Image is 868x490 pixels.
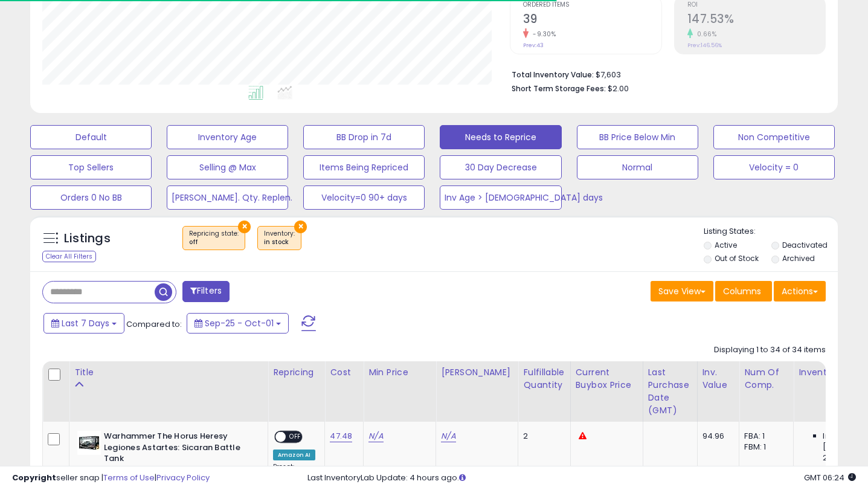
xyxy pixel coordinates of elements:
div: Inv. value [702,366,735,392]
div: Cost [330,366,358,379]
button: Velocity = 0 [713,155,835,179]
h5: Listings [64,230,111,247]
div: Last InventoryLab Update: 4 hours ago. [307,472,856,484]
div: Title [74,366,263,379]
a: Terms of Use [103,472,155,483]
div: Preset: [273,463,315,490]
button: BB Drop in 7d [303,125,425,149]
span: Sep-25 - Oct-01 [205,317,274,329]
button: Default [30,125,152,149]
div: 2 [523,431,561,442]
button: Orders 0 No BB [30,185,152,210]
div: Last Purchase Date (GMT) [648,366,692,417]
button: × [294,221,307,233]
div: in stock [264,238,295,247]
span: Repricing state : [189,229,239,247]
span: Inventory : [264,229,295,247]
a: 47.48 [330,430,352,442]
button: Needs to Reprice [440,125,561,149]
button: Velocity=0 90+ days [303,185,425,210]
button: Last 7 Days [43,313,124,334]
button: Inv Age > [DEMOGRAPHIC_DATA] days [440,185,561,210]
a: N/A [368,430,383,442]
span: Last 7 Days [62,317,109,329]
button: Top Sellers [30,155,152,179]
div: Clear All Filters [42,251,96,262]
div: Current Buybox Price [576,366,638,392]
div: FBM: 1 [744,442,784,453]
b: Warhammer The Horus Heresy Legiones Astartes: Sicaran Battle Tank [104,431,251,468]
div: [PERSON_NAME] [441,366,513,379]
button: Save View [651,281,713,301]
button: Sep-25 - Oct-01 [187,313,289,334]
button: BB Price Below Min [577,125,698,149]
button: Columns [715,281,772,301]
button: Selling @ Max [167,155,288,179]
button: 30 Day Decrease [440,155,561,179]
a: Privacy Policy [156,472,210,483]
button: × [238,221,251,233]
div: Num of Comp. [744,366,788,392]
div: FBA: 1 [744,431,784,442]
label: Active [715,240,737,250]
img: 410Oz9uFfZL._SL40_.jpg [77,431,101,455]
span: Columns [723,285,761,297]
div: 94.96 [702,431,730,442]
button: Filters [182,281,230,302]
div: Fulfillable Quantity [523,366,565,392]
span: Compared to: [126,318,182,330]
div: Displaying 1 to 34 of 34 items [714,344,826,356]
button: Actions [774,281,826,301]
strong: Copyright [12,472,56,483]
span: 2 [823,453,828,463]
div: Amazon AI [273,450,315,460]
label: Out of Stock [715,253,759,263]
button: Items Being Repriced [303,155,425,179]
button: Inventory Age [167,125,288,149]
div: Min Price [368,366,431,379]
span: OFF [286,432,305,442]
button: Normal [577,155,698,179]
label: Archived [782,253,815,263]
a: N/A [441,430,455,442]
span: 2025-10-10 06:24 GMT [804,472,856,483]
div: Repricing [273,366,320,379]
p: Listing States: [704,226,838,237]
button: Non Competitive [713,125,835,149]
button: [PERSON_NAME]. Qty. Replen. [167,185,288,210]
div: seller snap | | [12,472,210,484]
label: Deactivated [782,240,828,250]
div: off [189,238,239,247]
